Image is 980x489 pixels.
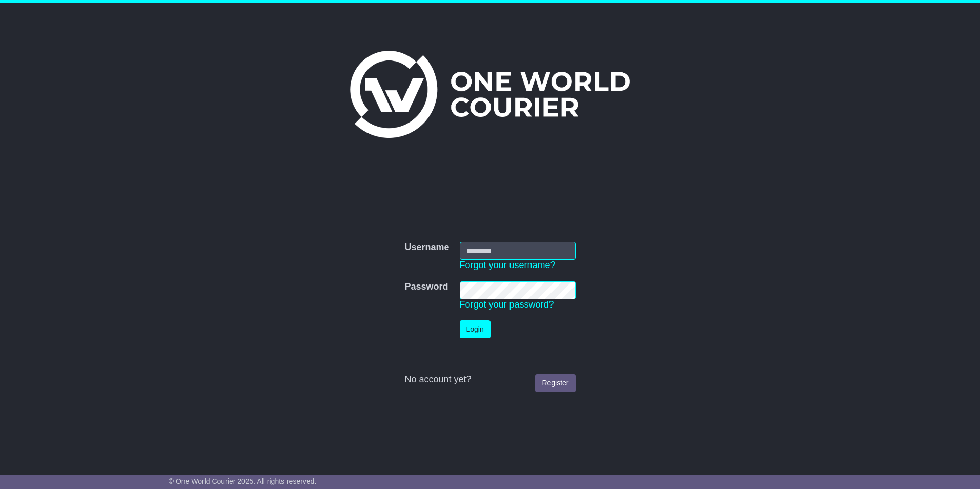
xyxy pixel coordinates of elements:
div: No account yet? [404,374,575,385]
button: Login [460,320,491,338]
a: Forgot your password? [460,299,554,310]
a: Register [535,374,575,392]
label: Password [404,281,448,293]
span: © One World Courier 2025. All rights reserved. [169,477,317,485]
label: Username [404,242,449,253]
img: One World [350,51,630,138]
a: Forgot your username? [460,260,556,270]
